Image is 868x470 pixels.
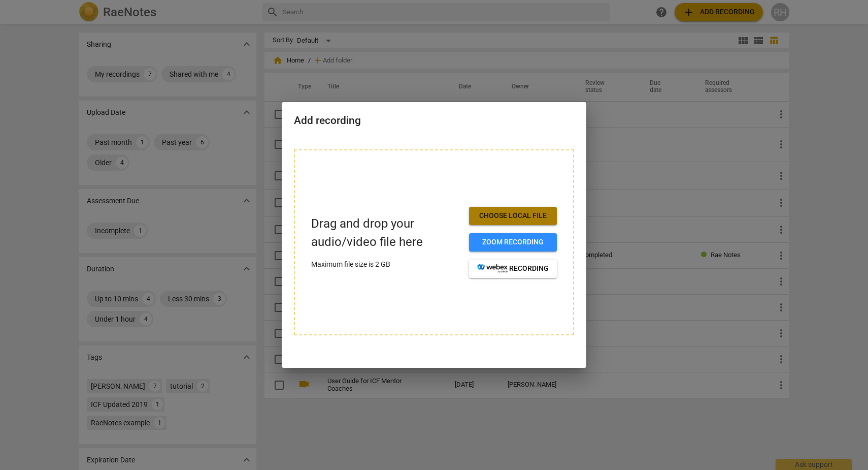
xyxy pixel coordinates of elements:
[469,233,557,252] button: Zoom recording
[477,264,549,274] span: recording
[311,215,461,250] p: Drag and drop your audio/video file here
[469,260,557,278] button: recording
[294,114,574,127] h2: Add recording
[469,207,557,225] button: Choose local file
[477,237,549,247] span: Zoom recording
[477,211,549,221] span: Choose local file
[311,259,461,270] p: Maximum file size is 2 GB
